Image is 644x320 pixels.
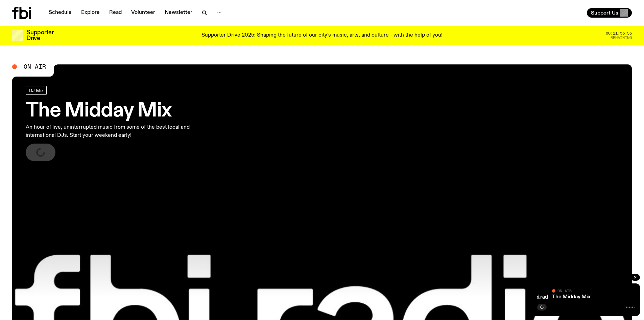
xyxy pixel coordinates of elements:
[26,86,47,95] a: DJ Mix
[587,8,632,18] button: Support Us
[26,102,199,121] h3: The Midday Mix
[29,88,44,93] span: DJ Mix
[26,86,199,161] a: The Midday MixAn hour of live, uninterrupted music from some of the best local and international ...
[591,10,618,16] span: Support Us
[606,31,632,35] span: 08:11:55:35
[611,36,632,40] span: Remaining
[161,8,196,18] a: Newsletter
[77,8,104,18] a: Explore
[557,289,572,293] span: On Air
[26,30,53,41] h3: Supporter Drive
[552,294,591,300] a: The Midday Mix
[26,123,199,140] p: An hour of live, uninterrupted music from some of the best local and international DJs. Start you...
[105,8,126,18] a: Read
[127,8,159,18] a: Volunteer
[24,64,46,70] span: On Air
[45,8,76,18] a: Schedule
[201,33,443,39] p: Supporter Drive 2025: Shaping the future of our city’s music, arts, and culture - with the help o...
